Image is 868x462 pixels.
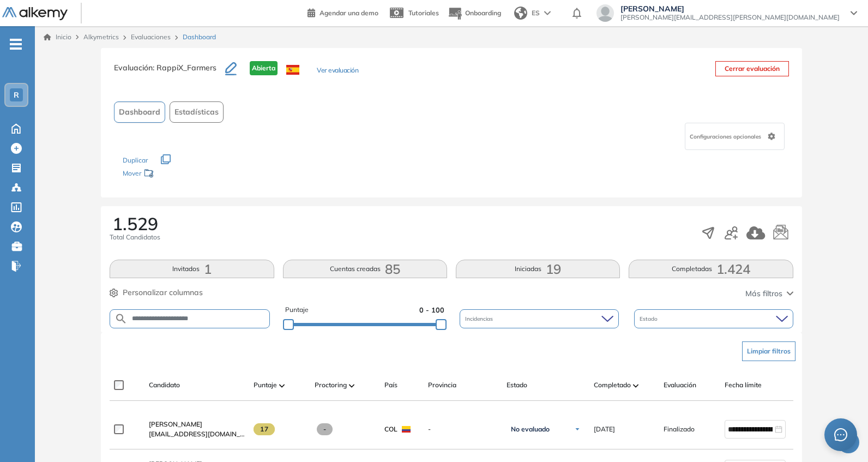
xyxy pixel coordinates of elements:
[742,341,795,361] button: Limpiar filtros
[634,309,793,328] div: Estado
[514,7,527,20] img: world
[685,123,785,150] div: Configuraciones opcionales
[384,380,397,390] span: País
[114,312,128,326] img: SEARCH_ALT
[460,309,619,328] div: Incidencias
[285,305,309,315] span: Puntaje
[384,424,397,434] span: COL
[690,133,763,141] span: Configuraciones opcionales
[83,33,119,41] span: Alkymetrics
[283,260,447,278] button: Cuentas creadas85
[110,287,203,298] button: Personalizar columnas
[315,380,347,390] span: Proctoring
[633,384,638,387] img: [missing "en.ARROW_ALT" translation]
[465,315,495,323] span: Incidencias
[428,424,498,434] span: -
[511,425,550,434] span: No evaluado
[428,380,456,390] span: Provincia
[279,384,285,387] img: [missing "en.ARROW_ALT" translation]
[250,61,278,75] span: Abierta
[123,156,148,164] span: Duplicar
[402,426,411,433] img: COL
[14,91,19,99] span: R
[149,420,202,428] span: [PERSON_NAME]
[594,380,631,390] span: Completado
[149,419,245,429] a: [PERSON_NAME]
[448,2,501,25] button: Onboarding
[715,61,789,76] button: Cerrar evaluación
[664,380,696,390] span: Evaluación
[254,380,277,390] span: Puntaje
[725,380,762,390] span: Fecha límite
[183,32,216,42] span: Dashboard
[620,13,840,22] span: [PERSON_NAME][EMAIL_ADDRESS][PERSON_NAME][DOMAIN_NAME]
[419,305,444,315] span: 0 - 100
[317,65,358,77] button: Ver evaluación
[123,164,232,184] div: Mover
[170,101,224,123] button: Estadísticas
[149,429,245,439] span: [EMAIL_ADDRESS][DOMAIN_NAME]
[149,380,180,390] span: Candidato
[574,426,581,433] img: Ícono de flecha
[114,101,165,123] button: Dashboard
[2,7,68,21] img: Logo
[507,380,527,390] span: Estado
[408,9,439,17] span: Tutoriales
[110,232,160,242] span: Total Candidatos
[119,106,160,118] span: Dashboard
[465,9,501,17] span: Onboarding
[629,260,793,278] button: Completadas1.424
[664,424,695,434] span: Finalizado
[286,65,299,75] img: ESP
[112,215,158,232] span: 1.529
[317,423,333,435] span: -
[153,63,216,73] span: : RappiX_Farmers
[745,288,793,299] button: Más filtros
[44,32,71,42] a: Inicio
[174,106,219,118] span: Estadísticas
[456,260,620,278] button: Iniciadas19
[123,287,203,298] span: Personalizar columnas
[544,11,551,15] img: arrow
[620,4,840,13] span: [PERSON_NAME]
[10,43,22,45] i: -
[308,5,378,19] a: Agendar una demo
[834,428,847,441] span: message
[640,315,660,323] span: Estado
[349,384,354,387] img: [missing "en.ARROW_ALT" translation]
[745,288,782,299] span: Más filtros
[114,61,225,84] h3: Evaluación
[110,260,274,278] button: Invitados1
[594,424,615,434] span: [DATE]
[532,8,540,18] span: ES
[131,33,171,41] a: Evaluaciones
[254,423,275,435] span: 17
[320,9,378,17] span: Agendar una demo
